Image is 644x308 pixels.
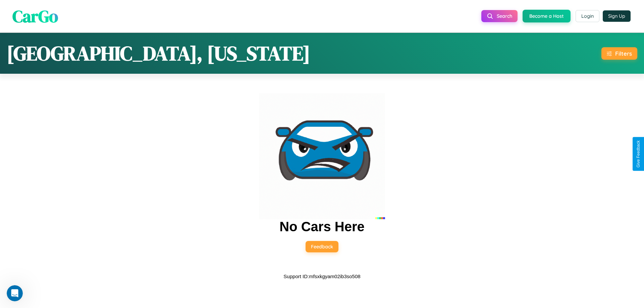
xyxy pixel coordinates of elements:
span: CarGo [12,4,58,27]
iframe: Intercom live chat [7,285,23,301]
button: Search [481,10,518,22]
div: Filters [615,50,632,57]
button: Become a Host [523,10,571,22]
div: Give Feedback [636,140,641,168]
img: car [259,93,385,219]
h1: [GEOGRAPHIC_DATA], [US_STATE] [7,40,310,67]
button: Feedback [306,241,338,252]
button: Login [576,10,599,22]
button: Sign Up [603,10,631,22]
p: Support ID: mfsxkgyam02ib3so508 [283,272,360,281]
span: Search [497,13,512,19]
button: Filters [601,47,637,60]
h2: No Cars Here [279,219,364,234]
